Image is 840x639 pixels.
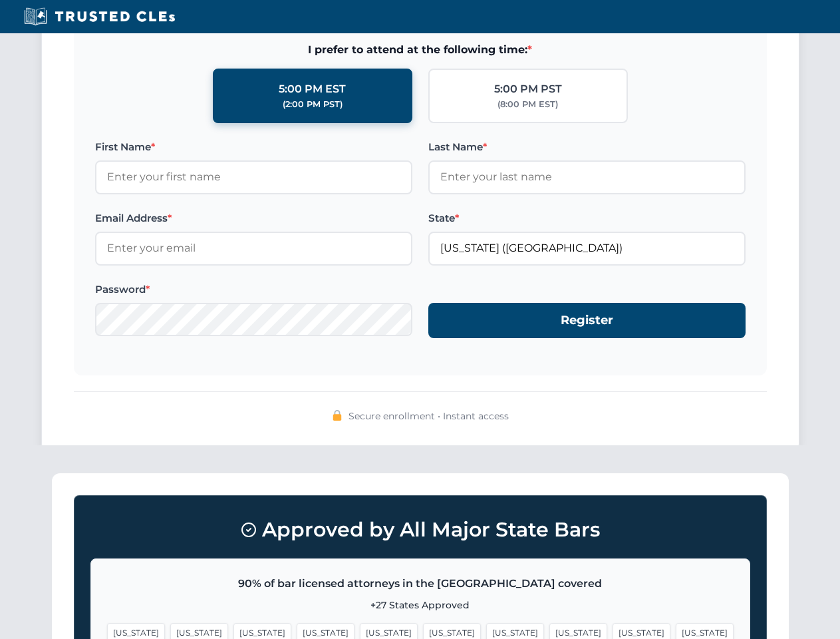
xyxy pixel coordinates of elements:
[107,598,734,612] p: +27 States Approved
[95,139,412,155] label: First Name
[283,98,343,111] div: (2:00 PM PST)
[90,512,750,548] h3: Approved by All Major State Bars
[332,410,343,421] img: 🔒
[95,232,412,265] input: Enter your email
[428,160,746,194] input: Enter your last name
[428,303,746,338] button: Register
[428,139,746,155] label: Last Name
[95,282,412,298] label: Password
[279,81,346,98] div: 5:00 PM EST
[20,7,179,27] img: Trusted CLEs
[95,41,746,59] span: I prefer to attend at the following time:
[95,160,412,194] input: Enter your first name
[497,98,558,111] div: (8:00 PM EST)
[428,210,746,226] label: State
[494,81,562,98] div: 5:00 PM PST
[95,210,412,226] label: Email Address
[107,575,734,592] p: 90% of bar licensed attorneys in the [GEOGRAPHIC_DATA] covered
[349,409,509,423] span: Secure enrollment • Instant access
[428,232,746,265] input: Florida (FL)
